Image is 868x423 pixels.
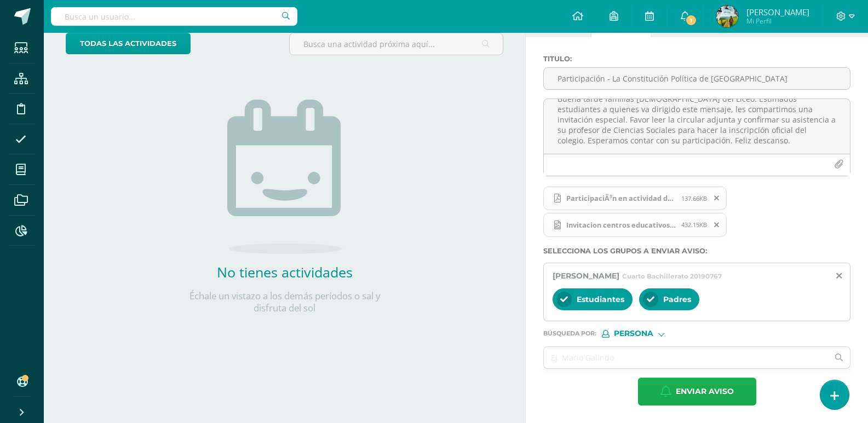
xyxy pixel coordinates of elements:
[746,7,809,18] span: [PERSON_NAME]
[622,272,722,280] span: Cuarto Bachillerato 20190767
[543,247,850,255] label: Selecciona los grupos a enviar aviso :
[708,192,726,204] span: Remover archivo
[544,347,828,368] input: Ej. Mario Galindo
[561,221,681,229] span: Invitacion centros educativos.jpg
[638,378,756,405] button: Enviar aviso
[553,271,619,281] span: [PERSON_NAME]
[543,55,850,63] label: Titulo :
[716,5,738,27] img: 68dc05d322f312bf24d9602efa4c3a00.png
[544,99,850,154] textarea: Buena tarde familias [DEMOGRAPHIC_DATA] del Liceo. Estimados estudiantes a quienes va dirigido es...
[290,33,503,55] input: Busca una actividad próxima aquí...
[681,194,707,202] span: 137.66KB
[175,263,394,281] h2: No tienes actividades
[685,14,697,26] span: 1
[543,331,596,337] span: Búsqueda por :
[708,219,726,231] span: Remover archivo
[543,187,727,211] span: ParticipaciÃ³n en actividad de la ConstituciÃ³n.pdf
[227,100,342,254] img: no_activities.png
[591,11,650,37] a: Aviso
[746,16,809,26] span: Mi Perfil
[544,68,850,89] input: Titulo
[663,294,691,304] span: Padres
[681,221,707,229] span: 432.15KB
[676,378,734,405] span: Enviar aviso
[526,11,591,37] a: Evento
[561,194,681,202] span: ParticipaciÃ³n en actividad de la ConstituciÃ³n.pdf
[51,7,297,26] input: Busca un usuario...
[602,330,684,338] div: [object Object]
[543,213,727,237] span: Invitacion centros educativos.jpg
[175,290,394,314] p: Échale un vistazo a los demás períodos o sal y disfruta del sol
[577,294,624,304] span: Estudiantes
[66,33,191,54] a: todas las Actividades
[614,331,653,337] span: Persona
